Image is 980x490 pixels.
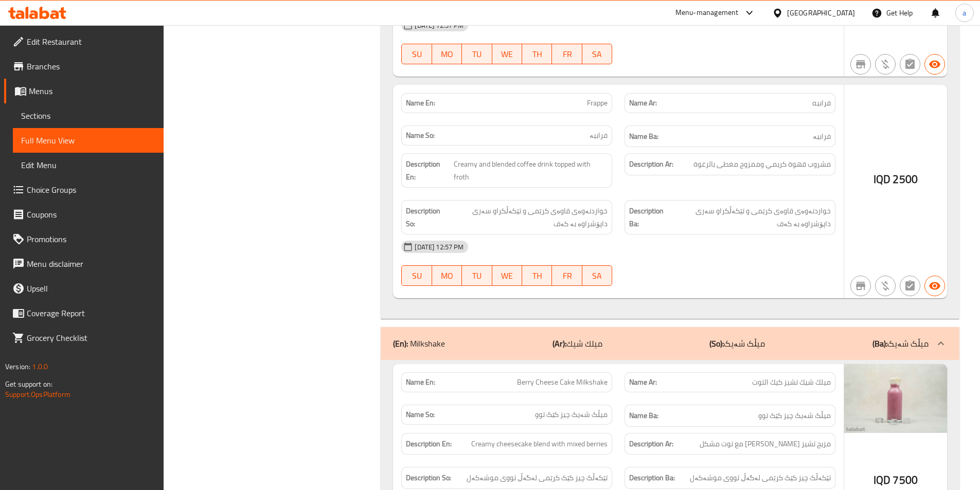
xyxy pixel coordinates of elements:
[381,327,959,360] div: (En): Milkshake(Ar):ميلك شيك(So):میڵک شەیک(Ba):میڵک شەیک
[552,44,582,64] button: FR
[393,337,445,350] p: Milkshake
[5,360,30,373] span: Version:
[406,471,451,484] strong: Description So:
[27,307,155,319] span: Coverage Report
[900,54,920,75] button: Not has choices
[517,377,608,388] span: Berry Cheese Cake Milkshake
[582,44,612,64] button: SA
[629,409,658,422] strong: Name Ba:
[787,7,855,19] div: [GEOGRAPHIC_DATA]
[4,29,164,54] a: Edit Restaurant
[406,268,427,283] span: SU
[675,7,739,19] div: Menu-management
[963,7,966,19] span: a
[466,268,488,283] span: TU
[496,268,518,283] span: WE
[432,265,462,286] button: MO
[21,159,155,171] span: Edit Menu
[4,177,164,202] a: Choice Groups
[13,128,164,153] a: Full Menu View
[4,301,164,325] a: Coverage Report
[586,47,608,62] span: SA
[4,276,164,301] a: Upsell
[812,98,831,108] span: فرابيه
[874,470,890,490] span: IQD
[690,471,831,484] span: تێکەڵک چیز کێک کرێمی لەگەڵ تووی موشەکەل
[5,388,70,401] a: Support.OpsPlatform
[629,205,668,230] strong: Description Ba:
[872,337,929,350] p: میڵک شەیک
[872,336,887,351] b: (Ba):
[875,276,896,296] button: Purchased item
[522,265,552,286] button: TH
[670,205,831,230] span: خواردنەوەى قاوەى کرێمى و تێکەڵکراو سەرى داپۆشراوە بە کەف
[454,158,608,183] span: Creamy and blended coffee drink topped with froth
[590,130,608,141] span: فرابيە
[629,438,673,450] strong: Description Ar:
[4,54,164,79] a: Branches
[432,44,462,64] button: MO
[27,60,155,72] span: Branches
[924,276,945,296] button: Available
[492,265,522,286] button: WE
[752,377,831,388] span: ميلك شيك تشيز كيك التوت
[27,35,155,48] span: Edit Restaurant
[27,282,155,295] span: Upsell
[467,471,608,484] span: تێکەڵک چیز کێک کرێمی لەگەڵ تووی موشەکەل
[4,325,164,350] a: Grocery Checklist
[582,265,612,286] button: SA
[693,158,831,171] span: مشروب قهوة كريمي وممزوج مغطى بالرغوة
[556,268,578,283] span: FR
[492,44,522,64] button: WE
[522,44,552,64] button: TH
[406,409,435,420] strong: Name So:
[447,205,608,230] span: خواردنەوەى قاوەى کرێمى و تێکەڵکراو سەرى داپۆشراوە بە کەف
[4,79,164,103] a: Menus
[5,377,52,391] span: Get support on:
[436,47,458,62] span: MO
[13,103,164,128] a: Sections
[629,377,657,388] strong: Name Ar:
[21,110,155,122] span: Sections
[496,47,518,62] span: WE
[27,332,155,344] span: Grocery Checklist
[401,265,432,286] button: SU
[471,438,608,450] span: Creamy cheesecake blend with mixed berries
[629,130,658,143] strong: Name Ba:
[462,265,492,286] button: TU
[32,360,48,373] span: 1.0.0
[874,169,890,189] span: IQD
[4,202,164,227] a: Coupons
[758,409,831,422] span: میڵک شەیک چیز کێک توو
[27,208,155,221] span: Coupons
[411,242,468,252] span: [DATE] 12:57 PM
[436,268,458,283] span: MO
[553,336,566,351] b: (Ar):
[850,276,871,296] button: Not branch specific item
[893,470,918,490] span: 7500
[526,47,548,62] span: TH
[462,44,492,64] button: TU
[556,47,578,62] span: FR
[406,98,435,108] strong: Name En:
[813,130,831,143] span: فرابيە
[406,158,452,183] strong: Description En:
[875,54,896,75] button: Purchased item
[27,258,155,270] span: Menu disclaimer
[466,47,488,62] span: TU
[406,130,435,141] strong: Name So:
[535,409,608,420] span: میڵک شەیک چیز کێک توو
[553,337,602,350] p: ميلك شيك
[900,276,920,296] button: Not has choices
[13,153,164,177] a: Edit Menu
[893,169,918,189] span: 2500
[586,268,608,283] span: SA
[629,471,675,484] strong: Description Ba:
[29,85,155,97] span: Menus
[629,98,657,108] strong: Name Ar:
[850,54,871,75] button: Not branch specific item
[21,134,155,147] span: Full Menu View
[709,336,724,351] b: (So):
[924,54,945,75] button: Available
[587,98,608,108] span: Frappe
